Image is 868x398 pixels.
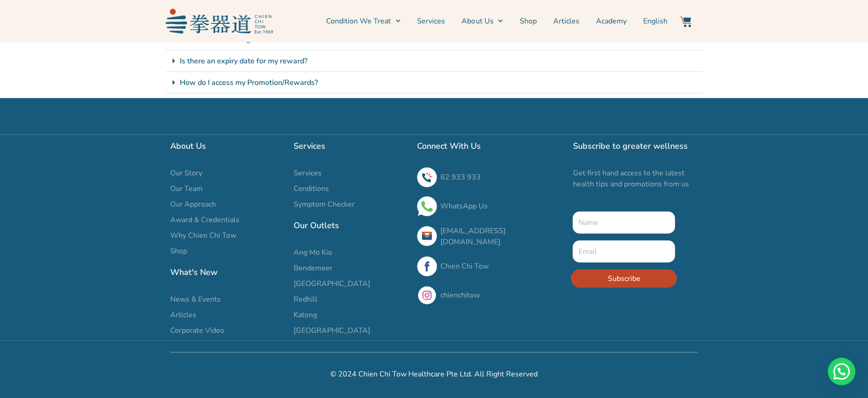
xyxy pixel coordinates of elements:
[294,263,333,274] span: Bendemeer
[417,10,445,33] a: Services
[573,212,675,295] form: New Form
[170,309,284,320] a: Articles
[170,168,202,179] span: Our Story
[170,183,203,194] span: Our Team
[170,325,284,336] a: Corporate Video
[680,16,691,27] img: Website Icon-03
[170,214,239,225] span: Award & Credentials
[573,241,675,263] input: Email
[294,263,408,274] a: Bendemeer
[170,230,236,241] span: Why Chien Chi Tow
[643,10,667,33] a: English
[595,10,626,33] a: Academy
[440,226,506,247] a: [EMAIL_ADDRESS][DOMAIN_NAME]
[180,78,318,88] a: How do I access my Promotion/Rewards?
[294,140,408,152] h2: Services
[170,246,187,257] span: Shop
[170,246,284,257] a: Shop
[170,325,224,336] span: Corporate Video
[294,309,317,320] span: Katong
[170,294,284,305] a: News & Events
[440,290,480,300] a: chienchitow
[294,278,370,289] span: [GEOGRAPHIC_DATA]
[170,309,196,320] span: Articles
[170,199,284,210] a: Our Approach
[294,199,355,210] span: Symptom Checker
[294,325,370,336] span: [GEOGRAPHIC_DATA]
[170,214,284,225] a: Award & Credentials
[294,168,408,179] a: Services
[294,325,408,336] a: [GEOGRAPHIC_DATA]
[571,269,677,288] button: Subscribe
[573,168,698,190] p: Get first hand access to the latest health tips and promotions from us
[294,247,408,258] a: Ang Mo Kio
[294,183,329,194] span: Conditions
[462,10,503,33] a: About Us
[278,10,668,33] nav: Menu
[294,278,408,289] a: [GEOGRAPHIC_DATA]
[170,369,698,380] h2: © 2024 Chien Chi Tow Healthcare Pte Ltd. All Right Reserved
[294,294,317,305] span: Redhill
[166,72,702,94] div: How do I access my Promotion/Rewards?
[170,199,216,210] span: Our Approach
[573,212,675,234] input: Name
[643,16,667,27] span: English
[294,168,322,179] span: Services
[607,273,640,284] span: Subscribe
[417,140,563,152] h2: Connect With Us
[519,10,536,33] a: Shop
[573,140,698,152] h2: Subscribe to greater wellness
[294,294,408,305] a: Redhill
[294,219,408,232] h2: Our Outlets
[170,294,221,305] span: News & Events
[553,10,579,33] a: Articles
[440,172,481,182] a: 62 933 933
[294,199,408,210] a: Symptom Checker
[170,183,284,194] a: Our Team
[166,50,702,72] div: Is there an expiry date for my reward?
[294,183,408,194] a: Conditions
[294,247,332,258] span: Ang Mo Kio
[170,266,284,279] h2: What's New
[180,56,307,66] a: Is there an expiry date for my reward?
[326,10,401,33] a: Condition We Treat
[294,309,408,320] a: Katong
[170,230,284,241] a: Why Chien Chi Tow
[440,261,489,271] a: Chien Chi Tow
[170,168,284,179] a: Our Story
[440,201,488,211] a: WhatsApp Us
[170,140,284,152] h2: About Us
